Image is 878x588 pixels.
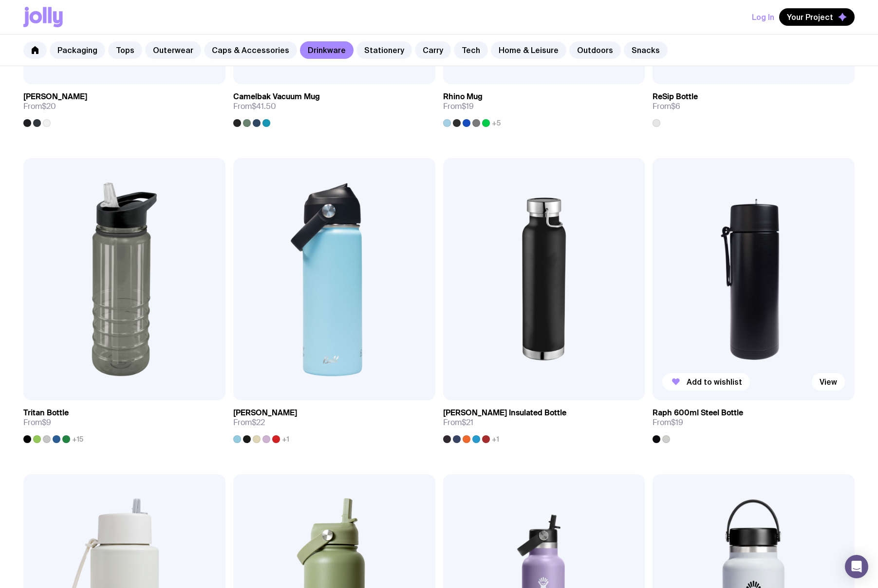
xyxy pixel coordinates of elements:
[779,8,855,26] button: Your Project
[233,408,297,418] h3: [PERSON_NAME]
[491,41,566,59] a: Home & Leisure
[687,377,742,387] span: Add to wishlist
[23,400,225,443] a: Tritan BottleFrom$9+15
[72,435,83,443] span: +15
[462,417,473,428] span: $21
[653,400,855,443] a: Raph 600ml Steel BottleFrom$19
[233,102,276,111] span: From
[233,400,435,443] a: [PERSON_NAME]From$22+1
[443,102,474,111] span: From
[443,408,566,418] h3: [PERSON_NAME] Insulated Bottle
[443,92,483,102] h3: Rhino Mug
[282,435,289,443] span: +1
[252,101,276,111] span: $41.50
[812,373,845,391] a: View
[23,84,225,127] a: [PERSON_NAME]From$20
[23,102,56,111] span: From
[233,84,435,127] a: Camelbak Vacuum MugFrom$41.50
[653,102,680,111] span: From
[300,41,354,59] a: Drinkware
[671,417,683,428] span: $19
[845,555,868,578] div: Open Intercom Messenger
[492,119,501,127] span: +5
[443,84,645,127] a: Rhino MugFrom$19+5
[23,92,87,102] h3: [PERSON_NAME]
[108,41,142,59] a: Tops
[145,41,201,59] a: Outerwear
[23,418,51,428] span: From
[569,41,621,59] a: Outdoors
[653,408,743,418] h3: Raph 600ml Steel Bottle
[42,417,51,428] span: $9
[462,101,474,111] span: $19
[653,84,855,127] a: ReSip BottleFrom$6
[356,41,412,59] a: Stationery
[454,41,488,59] a: Tech
[671,101,680,111] span: $6
[443,418,473,428] span: From
[252,417,265,428] span: $22
[653,418,683,428] span: From
[233,418,265,428] span: From
[415,41,451,59] a: Carry
[443,400,645,443] a: [PERSON_NAME] Insulated BottleFrom$21+1
[23,408,69,418] h3: Tritan Bottle
[204,41,297,59] a: Caps & Accessories
[50,41,105,59] a: Packaging
[752,8,774,26] button: Log In
[233,92,320,102] h3: Camelbak Vacuum Mug
[653,92,698,102] h3: ReSip Bottle
[624,41,668,59] a: Snacks
[787,12,833,22] span: Your Project
[662,373,750,391] button: Add to wishlist
[42,101,56,111] span: $20
[492,435,499,443] span: +1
